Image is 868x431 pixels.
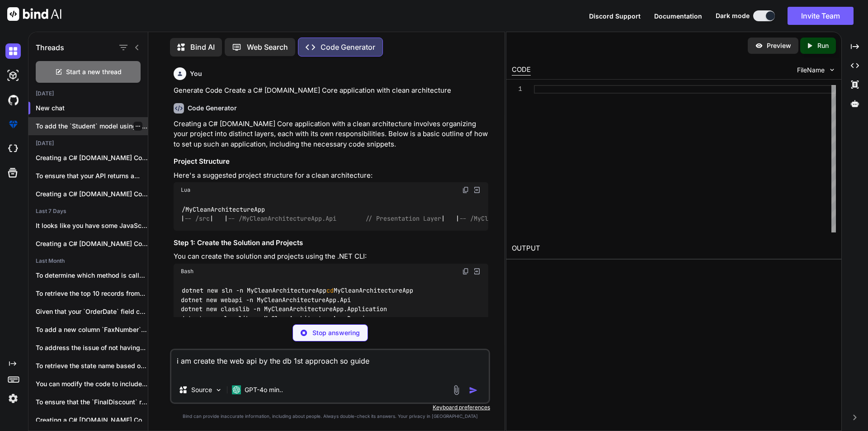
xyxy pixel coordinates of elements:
span: Documentation [654,12,702,20]
p: Code Generator [321,42,375,52]
textarea: i am create the web api by the db 1st approach so guide [171,350,489,377]
h6: You [190,69,202,78]
p: Bind AI [190,42,215,52]
img: githubDark [5,92,21,108]
h2: Last Month [28,257,148,265]
h2: Last 7 Days [28,208,148,215]
h3: Step 1: Create the Solution and Projects [174,238,488,248]
span: Start a new thread [66,67,122,76]
p: Creating a C# [DOMAIN_NAME] Core application with... [36,189,148,199]
button: Discord Support [589,11,641,21]
p: Generate Code Create a C# [DOMAIN_NAME] Core application with clean architecture [174,85,488,96]
span: cd [326,287,334,295]
p: Web Search [247,42,288,52]
p: Keyboard preferences [170,404,490,411]
span: Discord Support [589,12,641,20]
p: Run [817,41,829,50]
p: To ensure that your API returns a... [36,171,148,180]
p: Source [191,385,212,394]
p: You can modify the code to include... [36,379,148,388]
span: -- /src [184,214,210,223]
p: To address the issue of not having... [36,343,148,352]
img: darkChat [5,43,21,59]
p: To retrieve the state name based on... [36,361,148,370]
p: Given that your `OrderDate` field contains datetime... [36,307,148,316]
span: -- /MyCleanArchitectureApp.Api // Presentation Layer [228,214,441,223]
p: New chat [36,104,148,113]
img: GPT-4o mini [232,385,241,394]
img: copy [462,268,469,275]
img: preview [755,42,763,50]
div: CODE [512,65,531,76]
p: To ensure that the `FinalDiscount` reflects the... [36,398,148,407]
p: To add the `Student` model using a... [36,122,148,131]
p: You can create the solution and projects using the .NET CLI: [174,251,488,262]
img: copy [462,186,469,194]
span: -- /MyCleanArchitectureApp.Application // Application Layer [459,214,676,223]
h1: Threads [36,42,64,53]
span: Dark mode [716,11,750,20]
img: chevron down [828,66,836,74]
img: attachment [451,385,462,395]
div: 1 [512,85,522,94]
p: Stop answering [312,328,360,337]
p: Creating a C# [DOMAIN_NAME] Core application with... [36,416,148,425]
img: Bind AI [7,7,61,21]
p: Creating a C# [DOMAIN_NAME] Core application with... [36,239,148,248]
p: Bind can provide inaccurate information, including about people. Always double-check its answers.... [170,413,490,420]
p: Creating a C# [DOMAIN_NAME] Core application with... [36,153,148,162]
img: cloudideIcon [5,141,21,156]
button: Documentation [654,11,702,21]
img: darkAi-studio [5,68,21,83]
p: To add a new column `FaxNumber` of... [36,325,148,334]
span: FileName [797,66,825,75]
h2: OUTPUT [506,238,841,259]
h3: Project Structure [174,156,488,167]
p: GPT-4o min.. [245,385,283,394]
img: Open in Browser [473,186,481,194]
img: settings [5,391,21,406]
button: Invite Team [788,7,854,25]
h2: [DATE] [28,140,148,147]
img: icon [469,386,478,395]
p: Creating a C# [DOMAIN_NAME] Core application with a clean architecture involves organizing your p... [174,119,488,150]
p: To determine which method is called when... [36,271,148,280]
h2: [DATE] [28,90,148,97]
p: It looks like you have some JavaScript... [36,221,148,230]
p: Preview [767,41,791,50]
p: Here's a suggested project structure for a clean architecture: [174,171,488,181]
span: Bash [181,268,193,275]
p: To retrieve the top 10 records from... [36,289,148,298]
code: dotnet new sln -n MyCleanArchitectureApp MyCleanArchitectureApp dotnet new webapi -n MyCleanArchi... [181,286,467,341]
h6: Code Generator [188,104,237,113]
img: premium [5,117,21,132]
span: Lua [181,186,190,194]
img: Open in Browser [473,267,481,275]
img: Pick Models [215,386,222,394]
